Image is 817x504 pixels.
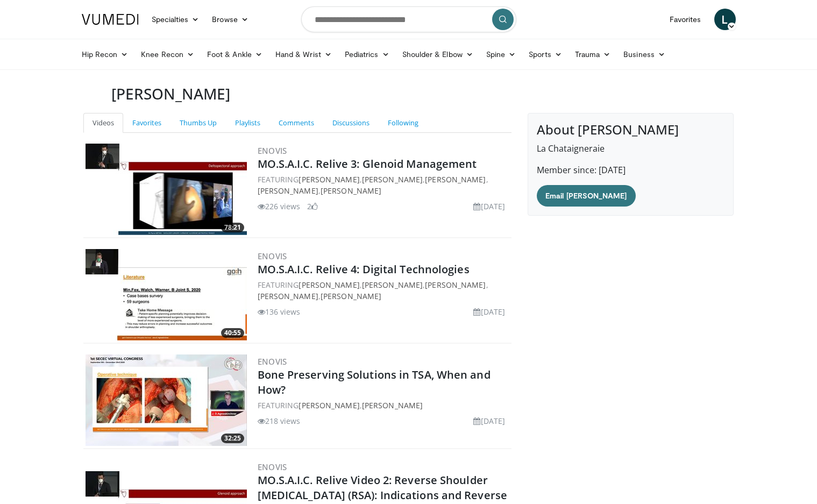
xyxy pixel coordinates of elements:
a: Specialties [145,9,206,30]
a: Thumbs Up [170,113,226,133]
a: Hip Recon [75,44,135,65]
a: [PERSON_NAME] [321,186,381,196]
a: [PERSON_NAME] [362,174,423,184]
input: Search topics, interventions [301,6,516,32]
a: [PERSON_NAME] [258,291,318,301]
a: Email [PERSON_NAME] [537,185,635,207]
a: [PERSON_NAME] [299,280,359,290]
a: Knee Recon [134,44,201,65]
div: FEATURING , [258,400,510,411]
h4: About [PERSON_NAME] [537,122,724,138]
a: [PERSON_NAME] [299,400,359,410]
a: Shoulder & Elbow [396,44,480,65]
a: Pediatrics [338,44,396,65]
a: Comments [269,113,323,133]
a: Trauma [569,44,617,65]
a: Favorites [123,113,170,133]
a: Playlists [226,113,269,133]
a: 40:55 [86,249,247,340]
img: 38519160-6eb7-4c10-af9c-e424d9932f20.300x170_q85_crop-smart_upscale.jpg [86,144,247,235]
li: [DATE] [473,415,505,427]
a: Browse [205,9,255,30]
img: VuMedi Logo [82,14,139,25]
a: Videos [83,113,123,133]
a: Enovis [258,462,287,472]
a: Enovis [258,251,287,261]
li: [DATE] [473,201,505,212]
a: Following [379,113,428,133]
div: FEATURING , , , , [258,279,510,302]
a: Business [617,44,672,65]
img: f04e9644-963e-41e2-8873-bec7249b9fb2.300x170_q85_crop-smart_upscale.jpg [86,354,247,446]
h3: [PERSON_NAME] [111,83,230,104]
span: 40:55 [221,328,244,338]
a: Favorites [663,9,708,30]
a: MO.S.A.I.C. Relive 4: Digital Technologies [258,262,470,276]
a: Spine [480,44,522,65]
li: 226 views [258,201,301,212]
img: Avatar [83,83,105,104]
a: Enovis [258,356,287,367]
img: eb79185e-f338-49ce-92f5-b3b442526780.300x170_q85_crop-smart_upscale.jpg [86,249,247,340]
li: 2 [307,201,318,212]
span: 78:21 [221,223,244,232]
a: Enovis [258,145,287,156]
a: L [714,9,736,30]
a: Sports [522,44,569,65]
a: [PERSON_NAME] [321,291,381,301]
div: FEATURING , , , , [258,174,510,196]
span: 32:25 [221,434,244,443]
a: MO.S.A.I.C. Relive 3: Glenoid Management [258,157,477,171]
p: La Chataigneraie [537,142,724,155]
a: Foot & Ankle [201,44,269,65]
li: 218 views [258,415,301,427]
a: 32:25 [86,354,247,446]
a: [PERSON_NAME] [299,174,359,184]
a: Hand & Wrist [269,44,338,65]
a: [PERSON_NAME] [425,174,486,184]
li: [DATE] [473,306,505,317]
a: [PERSON_NAME] [425,280,486,290]
a: Bone Preserving Solutions in TSA, When and How? [258,367,491,397]
a: [PERSON_NAME] [362,400,423,410]
li: 136 views [258,306,301,317]
p: Member since: [DATE] [537,164,724,176]
a: [PERSON_NAME] [258,186,318,196]
a: 78:21 [86,144,247,235]
a: Discussions [323,113,379,133]
a: [PERSON_NAME] [362,280,423,290]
